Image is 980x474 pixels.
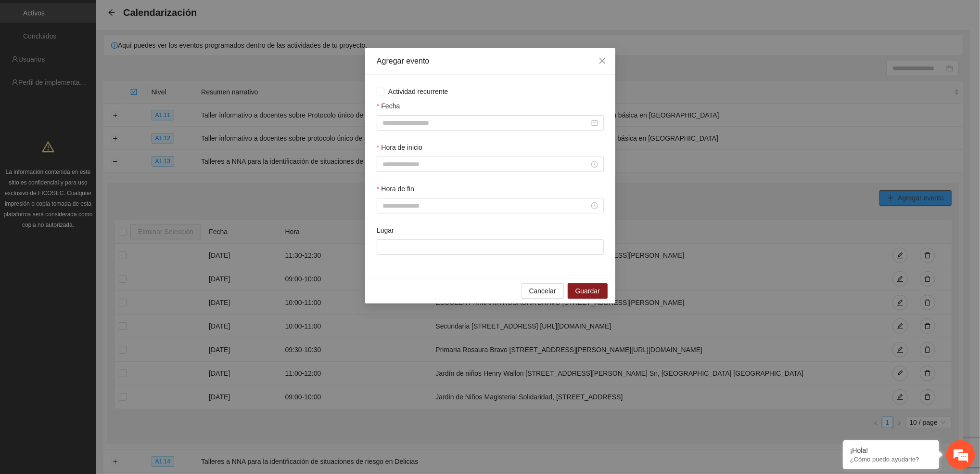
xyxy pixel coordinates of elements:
div: Agregar evento [377,56,604,66]
label: Fecha [377,101,400,111]
span: Estamos en línea. [56,129,133,226]
input: Lugar [377,239,604,255]
label: Hora de fin [377,184,414,194]
div: Chatee con nosotros ahora [50,49,162,62]
span: Cancelar [529,286,556,296]
input: Hora de inicio [382,159,589,170]
span: Actividad recurrente [384,86,452,97]
input: Fecha [382,118,589,128]
button: Guardar [567,283,607,299]
span: Guardar [575,286,599,296]
p: ¿Cómo puedo ayudarte? [850,456,932,463]
label: Lugar [377,225,394,236]
span: close [598,57,606,65]
div: Minimizar ventana de chat en vivo [158,5,181,28]
input: Hora de fin [382,200,589,211]
button: Close [589,48,615,74]
label: Hora de inicio [377,142,422,153]
div: ¡Hola! [850,447,932,454]
button: Cancelar [521,283,563,299]
textarea: Escriba su mensaje y pulse “Intro” [5,263,183,297]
